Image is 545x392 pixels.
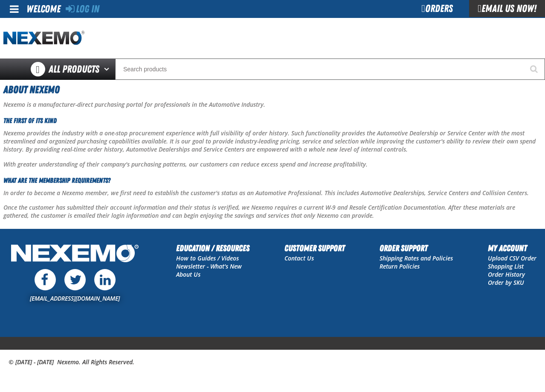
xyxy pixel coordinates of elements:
img: Nexemo Logo [9,242,141,267]
a: How to Guides / Videos [176,254,239,262]
h2: Education / Resources [176,242,249,255]
button: Open All Products pages [101,59,115,80]
span: All Products [49,61,99,77]
a: Shipping Rates and Policies [380,254,453,262]
h2: Order Support [380,242,453,255]
a: Home [3,31,84,46]
p: With greater understanding of their company's purchasing patterns, our customers can reduce exces... [3,161,542,169]
a: Newsletter - What's New [176,262,242,270]
a: Upload CSV Order [488,254,536,262]
h3: The First Of Its Kind [3,116,542,126]
a: About Us [176,270,200,278]
img: Nexemo logo [3,31,84,46]
a: Shopping List [488,262,524,270]
a: Contact Us [284,254,314,262]
p: Nexemo is a manufacturer-direct purchasing portal for professionals in the Automotive Industry. [3,101,542,109]
a: Log In [66,3,99,15]
span: About Nexemo [3,84,60,96]
input: Search [115,59,545,80]
a: Order by SKU [488,278,524,287]
p: Once the customer has submitted their account information and their status is verified, we Nexemo... [3,204,542,220]
h2: My Account [488,242,536,255]
a: Order History [488,270,525,278]
p: Nexemo provides the industry with a one-stop procurement experience with full visibility of order... [3,129,542,154]
a: [EMAIL_ADDRESS][DOMAIN_NAME] [30,294,120,302]
button: Start Searching [524,59,545,80]
p: In order to become a Nexemo member, we first need to establish the customer's status as an Automo... [3,189,542,197]
h3: What Are The Membership Requirements? [3,176,542,186]
a: Return Policies [380,262,420,270]
h2: Customer Support [284,242,345,255]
